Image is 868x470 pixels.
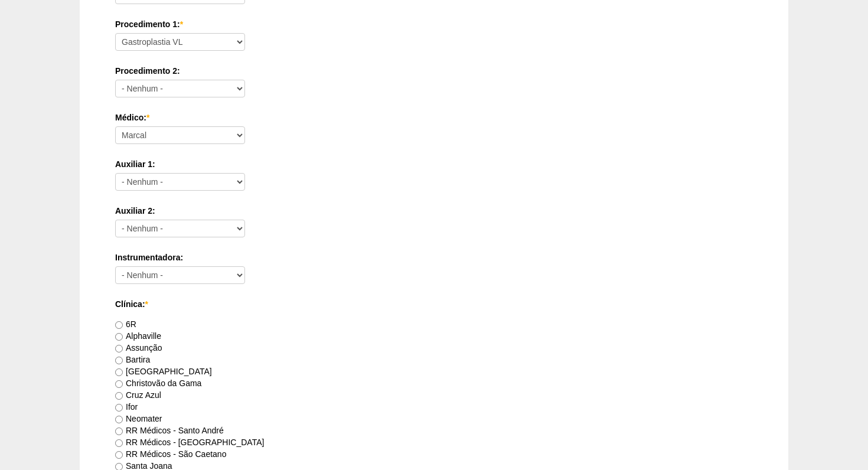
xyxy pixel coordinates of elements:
[115,343,162,352] label: Assunção
[146,113,149,122] span: Este campo é obrigatório.
[115,321,123,329] input: 6R
[115,427,123,435] input: RR Médicos - Santo André
[115,380,123,388] input: Christovão da Gama
[115,333,123,341] input: Alphaville
[145,299,148,309] span: Este campo é obrigatório.
[115,390,161,400] label: Cruz Azul
[115,298,753,310] label: Clínica:
[115,416,123,423] input: Neomater
[115,367,212,376] label: [GEOGRAPHIC_DATA]
[115,439,123,447] input: RR Médicos - [GEOGRAPHIC_DATA]
[115,158,753,170] label: Auxiliar 1:
[115,331,161,341] label: Alphaville
[115,205,753,217] label: Auxiliar 2:
[115,404,123,412] input: Ifor
[115,451,123,459] input: RR Médicos - São Caetano
[115,345,123,352] input: Assunção
[115,18,753,30] label: Procedimento 1:
[115,112,753,123] label: Médico:
[115,438,264,447] label: RR Médicos - [GEOGRAPHIC_DATA]
[115,402,138,412] label: Ifor
[115,319,136,329] label: 6R
[115,378,201,388] label: Christovão da Gama
[115,392,123,400] input: Cruz Azul
[115,252,753,263] label: Instrumentadora:
[180,19,183,29] span: Este campo é obrigatório.
[115,449,226,459] label: RR Médicos - São Caetano
[115,65,753,77] label: Procedimento 2:
[115,368,123,376] input: [GEOGRAPHIC_DATA]
[115,426,224,435] label: RR Médicos - Santo André
[115,357,123,364] input: Bartira
[115,355,150,364] label: Bartira
[115,414,162,423] label: Neomater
